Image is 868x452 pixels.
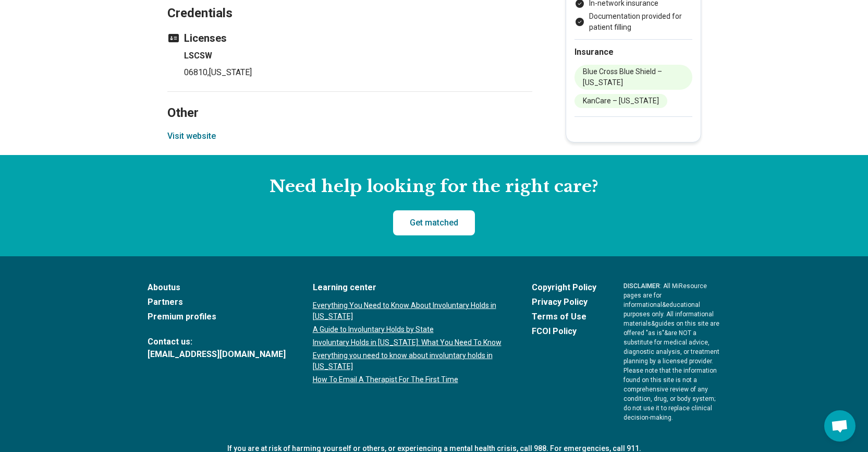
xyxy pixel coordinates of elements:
[8,176,860,198] h2: Need help looking for the right care?
[393,210,475,235] a: Get matched
[824,410,855,442] a: Open chat
[167,79,532,122] h2: Other
[148,348,286,361] a: [EMAIL_ADDRESS][DOMAIN_NAME]
[313,281,505,294] a: Learning center
[207,67,252,77] span: , [US_STATE]
[313,374,505,385] a: How To Email A Therapist For The First Time
[313,337,505,348] a: Involuntary Holds in [US_STATE]: What You Need To Know
[184,50,532,62] h4: LSCSW
[167,130,216,142] button: Visit website
[532,296,596,308] a: Privacy Policy
[574,11,692,33] li: Documentation provided for patient filling
[574,65,692,90] li: Blue Cross Blue Shield – [US_STATE]
[167,31,532,45] h3: Licenses
[148,336,286,348] span: Contact us:
[624,282,660,290] span: DISCLAIMER
[148,311,286,323] a: Premium profiles
[148,281,286,294] a: Aboutus
[532,281,596,294] a: Copyright Policy
[313,300,505,322] a: Everything You Need to Know About Involuntary Holds in [US_STATE]
[574,94,667,108] li: KanCare – [US_STATE]
[313,350,505,372] a: Everything you need to know about involuntary holds in [US_STATE]
[184,66,532,79] p: 06810
[148,296,286,308] a: Partners
[532,325,596,338] a: FCOI Policy
[313,324,505,335] a: A Guide to Involuntary Holds by State
[624,281,721,422] p: : All MiResource pages are for informational & educational purposes only. All informational mater...
[532,311,596,323] a: Terms of Use
[574,46,692,58] h2: Insurance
